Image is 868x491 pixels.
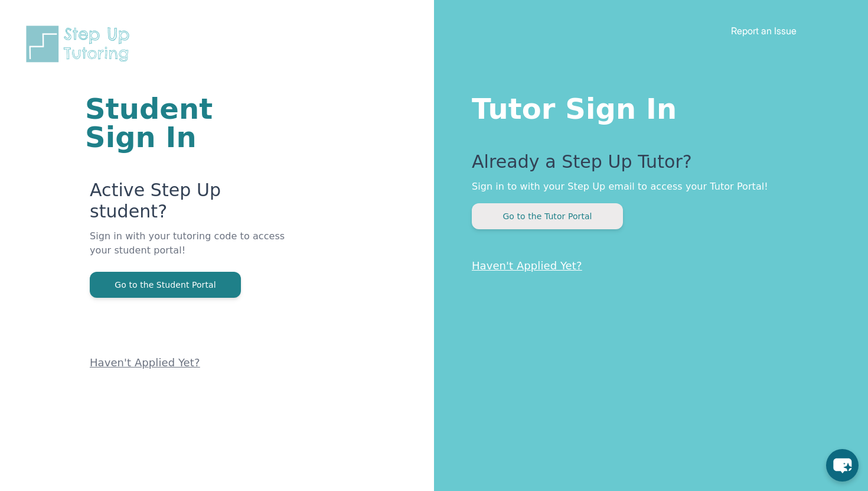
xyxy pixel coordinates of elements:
p: Already a Step Up Tutor? [472,151,821,180]
button: chat-button [826,449,859,482]
button: Go to the Tutor Portal [472,203,623,229]
p: Active Step Up student? [90,180,292,229]
a: Haven't Applied Yet? [472,259,582,272]
p: Sign in with your tutoring code to access your student portal! [90,229,292,272]
a: Report an Issue [731,25,797,37]
a: Go to the Student Portal [90,279,241,290]
h1: Student Sign In [85,95,292,151]
p: Sign in to with your Step Up email to access your Tutor Portal! [472,180,821,194]
button: Go to the Student Portal [90,272,241,298]
a: Haven't Applied Yet? [90,356,200,369]
a: Go to the Tutor Portal [472,210,623,222]
h1: Tutor Sign In [472,90,821,123]
img: Step Up Tutoring horizontal logo [24,24,137,64]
